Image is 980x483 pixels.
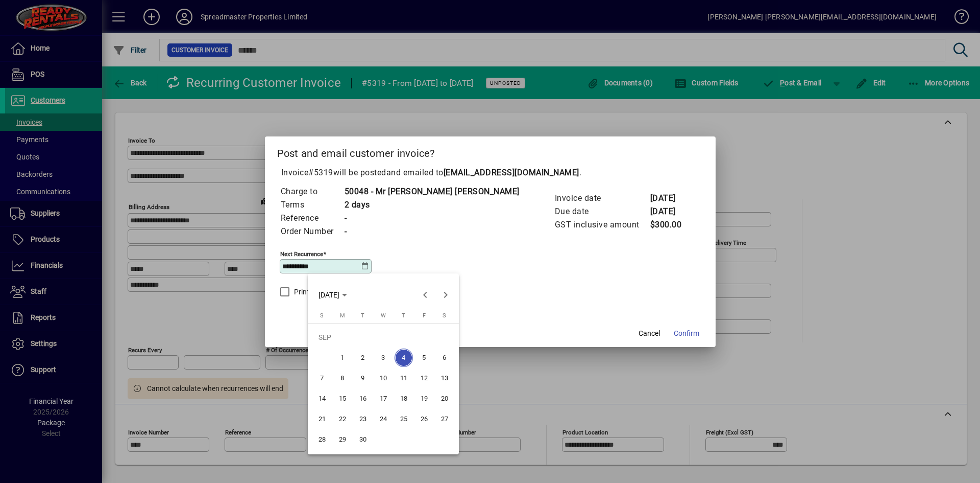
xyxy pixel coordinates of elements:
span: 17 [374,389,393,408]
td: SEP [312,327,455,348]
button: Mon Sep 29 2025 [332,429,353,450]
button: Mon Sep 08 2025 [332,368,353,388]
button: Mon Sep 01 2025 [332,348,353,368]
span: 6 [435,349,454,367]
button: Thu Sep 25 2025 [394,409,414,429]
span: 29 [333,430,352,449]
button: Wed Sep 17 2025 [373,388,394,409]
button: Sun Sep 07 2025 [312,368,332,388]
span: 12 [415,369,433,387]
span: 1 [333,349,352,367]
button: Tue Sep 02 2025 [353,348,373,368]
button: Tue Sep 16 2025 [353,388,373,409]
span: M [340,312,345,319]
span: S [320,312,324,319]
span: 15 [333,389,352,408]
button: Sat Sep 20 2025 [434,388,455,409]
button: Tue Sep 30 2025 [353,429,373,450]
span: 11 [395,369,413,387]
button: Thu Sep 11 2025 [394,368,414,388]
button: Sun Sep 21 2025 [312,409,332,429]
span: 19 [415,389,433,408]
button: Next month [435,285,456,305]
span: 8 [333,369,352,387]
button: Fri Sep 05 2025 [414,348,434,368]
button: Sun Sep 14 2025 [312,388,332,409]
span: 10 [374,369,393,387]
button: Fri Sep 12 2025 [414,368,434,388]
button: Previous month [415,285,435,305]
span: 4 [395,349,413,367]
span: 9 [354,369,372,387]
button: Fri Sep 26 2025 [414,409,434,429]
span: 22 [333,410,352,428]
button: Wed Sep 03 2025 [373,348,394,368]
button: Fri Sep 19 2025 [414,388,434,409]
span: 18 [395,389,413,408]
span: 16 [354,389,372,408]
span: T [361,312,364,319]
span: 21 [313,410,331,428]
span: [DATE] [318,291,339,299]
span: 24 [374,410,393,428]
button: Wed Sep 10 2025 [373,368,394,388]
button: Tue Sep 09 2025 [353,368,373,388]
span: 7 [313,369,331,387]
span: F [423,312,426,319]
button: Sat Sep 27 2025 [434,409,455,429]
button: Sat Sep 13 2025 [434,368,455,388]
button: Thu Sep 18 2025 [394,388,414,409]
span: 26 [415,410,433,428]
span: 28 [313,430,331,449]
span: 20 [435,389,454,408]
span: 3 [374,349,393,367]
span: 30 [354,430,372,449]
button: Sun Sep 28 2025 [312,429,332,450]
button: Mon Sep 22 2025 [332,409,353,429]
button: Choose month and year [314,286,351,304]
span: S [443,312,446,319]
button: Sat Sep 06 2025 [434,348,455,368]
span: 25 [395,410,413,428]
span: T [402,312,405,319]
button: Thu Sep 04 2025 [394,348,414,368]
span: 23 [354,410,372,428]
button: Wed Sep 24 2025 [373,409,394,429]
span: 13 [435,369,454,387]
span: W [381,312,386,319]
span: 14 [313,389,331,408]
span: 5 [415,349,433,367]
button: Tue Sep 23 2025 [353,409,373,429]
span: 2 [354,349,372,367]
span: 27 [435,410,454,428]
button: Mon Sep 15 2025 [332,388,353,409]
